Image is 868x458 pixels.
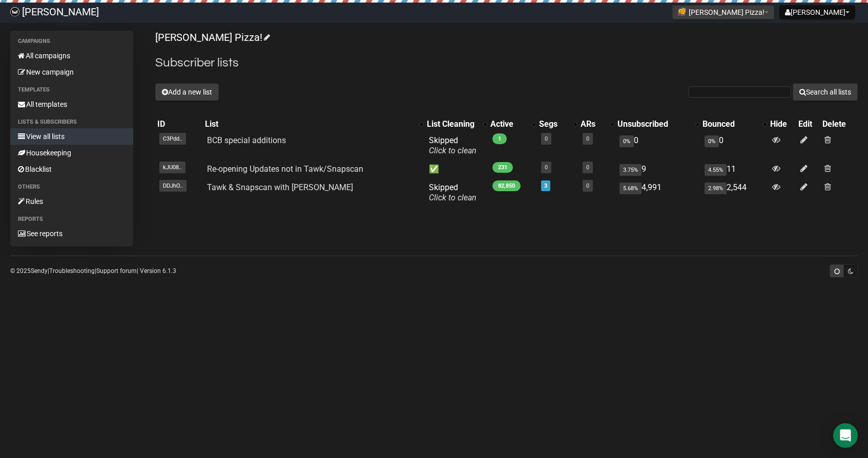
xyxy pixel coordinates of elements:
a: Housekeeping [10,145,133,161]
a: New campaign [10,64,133,80]
span: 1 [492,133,507,144]
th: Bounced: No sort applied, activate to apply an ascending sort [700,117,768,131]
a: All templates [10,96,133,112]
th: List Cleaning: No sort applied, activate to apply an ascending sort [425,117,488,131]
button: [PERSON_NAME] Pizza! [672,5,774,19]
span: 2.98% [705,182,727,194]
a: Click to clean [429,193,477,202]
div: Active [490,119,527,129]
div: Delete [822,119,856,129]
li: Others [10,181,133,193]
a: 0 [545,135,548,142]
span: 82,850 [492,180,521,191]
div: ARs [581,119,605,129]
button: Search all lists [793,83,858,101]
li: Reports [10,213,133,225]
div: Segs [539,119,568,129]
span: 3.75% [619,164,642,176]
td: 0 [700,131,768,160]
li: Templates [10,84,133,96]
th: Unsubscribed: No sort applied, activate to apply an ascending sort [615,117,700,131]
a: Tawk & Snapscan with [PERSON_NAME] [207,182,353,192]
a: Support forum [96,267,137,274]
h2: Subscriber lists [155,54,858,72]
td: 4,991 [615,178,700,207]
div: Hide [770,119,794,129]
a: Rules [10,193,133,210]
button: Add a new list [155,83,219,101]
a: [PERSON_NAME] Pizza! [155,31,268,43]
span: 0% [705,135,719,147]
div: Edit [798,119,818,129]
td: 2,544 [700,178,768,207]
th: Active: No sort applied, activate to apply an ascending sort [488,117,538,131]
th: ID: No sort applied, sorting is disabled [155,117,203,131]
span: C3Pdd.. [159,133,186,145]
th: Delete: No sort applied, sorting is disabled [820,117,858,131]
a: BCB special additions [207,135,286,145]
a: View all lists [10,128,133,145]
img: dc36d8507c0247ae7f0eb1302cf93e02 [10,7,19,16]
span: 4.55% [705,164,727,176]
a: 0 [586,135,589,142]
div: Unsubscribed [617,119,690,129]
a: 3 [544,182,547,189]
div: ID [157,119,201,129]
td: 11 [700,160,768,178]
th: ARs: No sort applied, activate to apply an ascending sort [578,117,615,131]
div: Bounced [702,119,758,129]
th: Edit: No sort applied, sorting is disabled [796,117,820,131]
span: Skipped [429,182,477,202]
a: 0 [545,164,548,171]
span: DDJhO.. [159,180,187,192]
div: List [205,119,415,129]
th: List: No sort applied, activate to apply an ascending sort [203,117,425,131]
li: Campaigns [10,35,133,48]
a: Troubleshooting [49,267,95,274]
span: 231 [492,162,513,173]
a: 0 [586,164,589,171]
a: Blacklist [10,161,133,177]
span: 0% [619,135,634,147]
span: 5.68% [619,182,642,194]
th: Segs: No sort applied, activate to apply an ascending sort [537,117,578,131]
span: Skipped [429,135,477,155]
a: 0 [586,182,589,189]
li: Lists & subscribers [10,116,133,128]
p: © 2025 | | | Version 6.1.3 [10,265,176,277]
div: List Cleaning [427,119,478,129]
a: See reports [10,225,133,242]
th: Hide: No sort applied, sorting is disabled [768,117,796,131]
a: Click to clean [429,146,477,155]
td: 9 [615,160,700,178]
a: Sendy [31,267,48,274]
a: Re-opening Updates not in Tawk/Snapscan [207,164,363,174]
td: 0 [615,131,700,160]
img: 1.gif [678,8,686,16]
button: [PERSON_NAME] [779,5,855,19]
td: ✅ [425,160,488,178]
a: All campaigns [10,48,133,64]
div: Open Intercom Messenger [833,423,858,448]
span: kJU08.. [159,162,185,173]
